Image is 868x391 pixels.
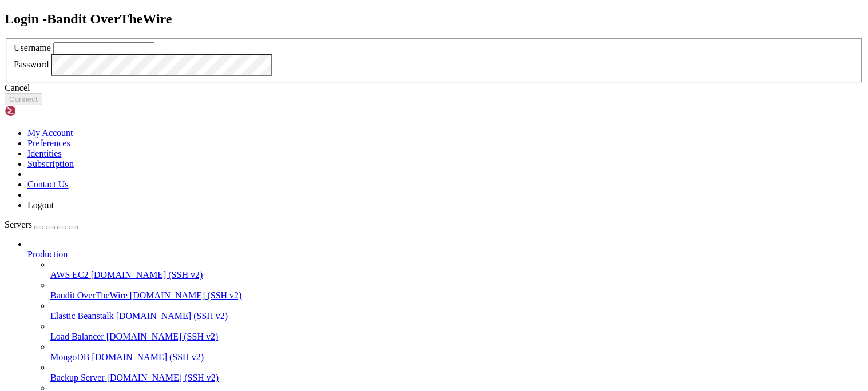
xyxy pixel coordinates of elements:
a: Load Balancer [DOMAIN_NAME] (SSH v2) [50,332,863,342]
span: [DOMAIN_NAME] (SSH v2) [116,311,228,321]
li: AWS EC2 [DOMAIN_NAME] (SSH v2) [50,260,863,280]
li: Bandit OverTheWire [DOMAIN_NAME] (SSH v2) [50,280,863,301]
a: Servers [5,220,78,229]
span: [DOMAIN_NAME] (SSH v2) [130,290,242,300]
x-row: Connecting [DOMAIN_NAME]... [5,5,720,15]
span: MongoDB [50,352,89,362]
span: Elastic Beanstalk [50,311,114,321]
li: MongoDB [DOMAIN_NAME] (SSH v2) [50,342,863,362]
span: [DOMAIN_NAME] (SSH v2) [106,332,219,341]
a: MongoDB [DOMAIN_NAME] (SSH v2) [50,352,863,362]
span: [DOMAIN_NAME] (SSH v2) [92,352,204,362]
a: Bandit OverTheWire [DOMAIN_NAME] (SSH v2) [50,290,863,301]
a: Logout [27,200,54,210]
a: Identities [27,149,62,158]
li: Load Balancer [DOMAIN_NAME] (SSH v2) [50,321,863,342]
span: Bandit OverTheWire [50,290,128,300]
span: Servers [5,220,32,229]
span: AWS EC2 [50,270,89,280]
li: Backup Server [DOMAIN_NAME] (SSH v2) [50,362,863,383]
li: Elastic Beanstalk [DOMAIN_NAME] (SSH v2) [50,301,863,321]
span: Load Balancer [50,332,104,341]
a: AWS EC2 [DOMAIN_NAME] (SSH v2) [50,270,863,280]
a: Contact Us [27,179,69,189]
span: [DOMAIN_NAME] (SSH v2) [91,270,203,280]
span: Production [27,249,68,259]
span: Backup Server [50,373,105,382]
div: Cancel [5,83,863,93]
label: Password [14,60,49,70]
a: Preferences [27,138,70,148]
a: My Account [27,128,73,138]
label: Username [14,43,51,53]
h2: Login - Bandit OverTheWire [5,11,863,27]
a: Production [27,249,863,260]
img: Shellngn [5,105,70,117]
a: Subscription [27,159,74,169]
button: Connect [5,93,42,105]
div: (0, 1) [5,15,9,25]
a: Elastic Beanstalk [DOMAIN_NAME] (SSH v2) [50,311,863,321]
span: [DOMAIN_NAME] (SSH v2) [107,373,219,382]
a: Backup Server [DOMAIN_NAME] (SSH v2) [50,373,863,383]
